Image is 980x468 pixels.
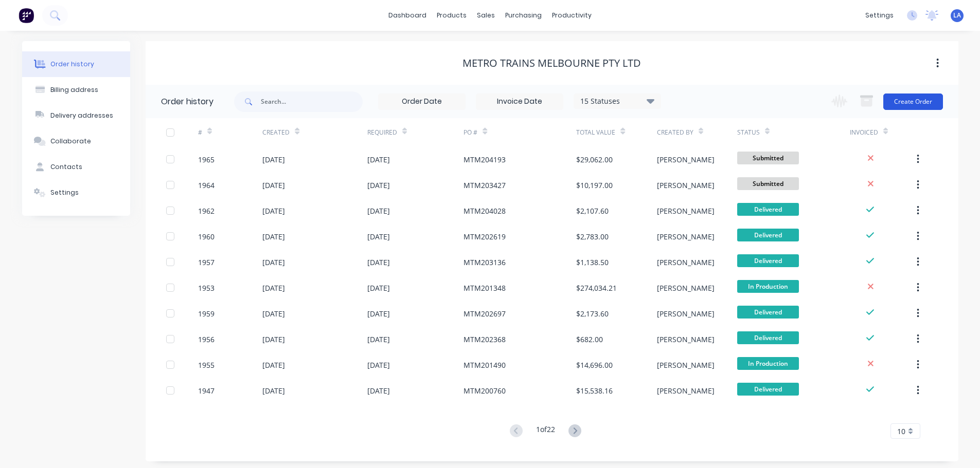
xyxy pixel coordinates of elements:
div: $10,197.00 [576,180,613,191]
div: Status [737,118,850,146]
span: LA [953,11,961,20]
div: MTM202368 [464,334,506,345]
div: MTM202619 [464,231,506,242]
button: Contacts [22,154,130,180]
div: Status [737,128,760,137]
div: MTM204028 [464,205,506,216]
div: MTM201490 [464,360,506,370]
div: [DATE] [367,283,390,293]
div: Settings [50,188,79,197]
div: [PERSON_NAME] [657,283,715,293]
div: Created By [657,118,737,146]
div: [DATE] [262,205,285,216]
div: $2,107.60 [576,205,609,216]
div: Created [262,128,290,137]
div: productivity [547,8,597,23]
div: $2,783.00 [576,231,609,242]
div: [PERSON_NAME] [657,205,715,216]
div: purchasing [500,8,547,23]
span: Submitted [737,152,799,164]
input: Search... [261,91,363,112]
div: MTM200760 [464,385,506,396]
div: MTM204193 [464,154,506,165]
div: $2,173.60 [576,308,609,319]
div: settings [860,8,899,23]
button: Settings [22,180,130,205]
span: Delivered [737,383,799,396]
div: [DATE] [367,360,390,370]
div: 1953 [198,283,215,293]
div: 15 Statuses [574,96,661,107]
div: [PERSON_NAME] [657,334,715,345]
div: $274,034.21 [576,283,617,293]
div: Total Value [576,118,656,146]
div: [PERSON_NAME] [657,180,715,191]
div: Delivery addresses [50,111,113,120]
div: 1964 [198,180,215,191]
div: MTM203427 [464,180,506,191]
div: [DATE] [262,334,285,345]
div: [DATE] [367,180,390,191]
button: Create Order [883,93,943,110]
input: Order Date [379,94,465,109]
span: Submitted [737,177,799,190]
div: [PERSON_NAME] [657,360,715,370]
div: PO # [464,128,477,137]
div: # [198,118,262,146]
div: Collaborate [50,137,91,146]
button: Delivery addresses [22,103,130,128]
div: Created [262,118,367,146]
div: 1956 [198,334,215,345]
span: Delivered [737,306,799,319]
div: [DATE] [367,231,390,242]
button: Billing address [22,77,130,103]
div: MTM203136 [464,257,506,268]
div: $29,062.00 [576,154,613,165]
div: [DATE] [262,257,285,268]
button: Order history [22,51,130,77]
input: Invoice Date [476,94,563,109]
div: 1955 [198,360,215,370]
span: In Production [737,357,799,370]
div: Created By [657,128,693,137]
div: [DATE] [367,334,390,345]
div: [DATE] [262,283,285,293]
div: Total Value [576,128,615,137]
div: 1965 [198,154,215,165]
div: 1 of 22 [536,424,555,439]
div: Invoiced [850,128,878,137]
div: $1,138.50 [576,257,609,268]
div: [DATE] [262,180,285,191]
div: $15,538.16 [576,385,613,396]
div: sales [472,8,500,23]
div: [DATE] [367,385,390,396]
img: Factory [19,8,34,23]
div: $14,696.00 [576,360,613,370]
div: Billing address [50,85,98,95]
span: Delivered [737,229,799,241]
div: MTM202697 [464,308,506,319]
div: [DATE] [262,308,285,319]
button: Collaborate [22,128,130,154]
span: In Production [737,280,799,293]
span: 10 [897,426,905,437]
div: 1959 [198,308,215,319]
div: [DATE] [262,360,285,370]
div: Invoiced [850,118,914,146]
div: [PERSON_NAME] [657,231,715,242]
a: dashboard [383,8,432,23]
div: Order history [50,60,94,69]
div: $682.00 [576,334,603,345]
div: [DATE] [262,385,285,396]
div: Order history [161,96,213,108]
div: # [198,128,202,137]
div: 1957 [198,257,215,268]
div: PO # [464,118,576,146]
div: Contacts [50,162,82,172]
div: METRO TRAINS MELBOURNE PTY LTD [462,57,641,69]
div: [DATE] [367,308,390,319]
div: [PERSON_NAME] [657,385,715,396]
div: [DATE] [262,231,285,242]
div: [DATE] [367,257,390,268]
div: MTM201348 [464,283,506,293]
